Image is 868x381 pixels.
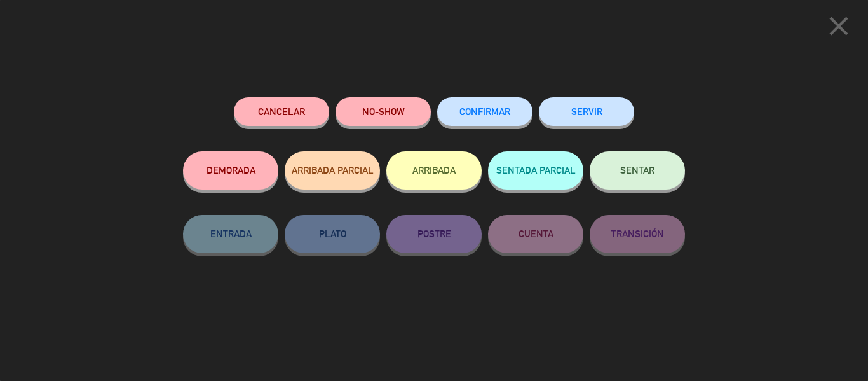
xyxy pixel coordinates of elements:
[292,165,374,176] span: ARRIBADA PARCIAL
[539,97,634,126] button: SERVIR
[590,215,685,253] button: TRANSICIÓN
[437,97,532,126] button: CONFIRMAR
[819,10,858,47] button: close
[285,151,380,190] button: ARRIBADA PARCIAL
[336,97,431,126] button: NO-SHOW
[285,215,380,253] button: PLATO
[386,151,482,190] button: ARRIBADA
[488,151,583,190] button: SENTADA PARCIAL
[590,151,685,190] button: SENTAR
[386,215,482,253] button: POSTRE
[234,97,329,126] button: Cancelar
[183,151,278,190] button: DEMORADA
[459,106,510,117] span: CONFIRMAR
[488,215,583,253] button: CUENTA
[823,10,855,42] i: close
[620,165,654,176] span: SENTAR
[183,215,278,253] button: ENTRADA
